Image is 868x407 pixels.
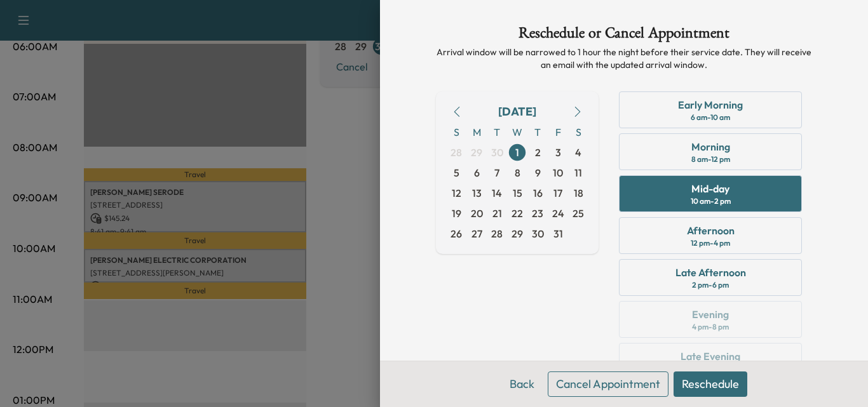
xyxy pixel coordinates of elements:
[532,206,543,221] span: 23
[575,145,581,160] span: 4
[454,165,459,180] span: 5
[466,122,487,142] span: M
[446,122,466,142] span: S
[487,122,507,142] span: T
[471,145,482,160] span: 29
[691,112,730,123] div: 6 am - 10 am
[513,185,522,201] span: 15
[691,181,729,196] div: Mid-day
[512,206,523,221] span: 22
[451,145,462,160] span: 28
[675,265,746,280] div: Late Afternoon
[533,185,543,201] span: 16
[492,185,502,201] span: 14
[471,206,483,221] span: 20
[553,165,563,180] span: 10
[674,371,747,397] button: Reschedule
[472,185,482,201] span: 13
[678,97,743,112] div: Early Morning
[491,145,503,160] span: 30
[692,280,729,290] div: 2 pm - 6 pm
[535,145,541,160] span: 2
[436,25,812,46] h1: Reschedule or Cancel Appointment
[474,165,480,180] span: 6
[507,122,527,142] span: W
[573,206,584,221] span: 25
[553,226,563,241] span: 31
[452,206,461,221] span: 19
[691,139,730,154] div: Morning
[494,165,499,180] span: 7
[548,122,568,142] span: F
[515,165,520,180] span: 8
[553,185,562,201] span: 17
[491,226,503,241] span: 28
[548,371,668,397] button: Cancel Appointment
[471,226,482,241] span: 27
[691,154,730,164] div: 8 am - 12 pm
[492,206,502,221] span: 21
[568,122,588,142] span: S
[691,196,731,206] div: 10 am - 2 pm
[452,185,461,201] span: 12
[501,371,543,397] button: Back
[555,145,561,160] span: 3
[532,226,544,241] span: 30
[498,103,536,121] div: [DATE]
[436,46,812,71] p: Arrival window will be narrowed to 1 hour the night before their service date. They will receive ...
[527,122,548,142] span: T
[574,165,582,180] span: 11
[552,206,564,221] span: 24
[515,145,519,160] span: 1
[451,226,462,241] span: 26
[574,185,583,201] span: 18
[512,226,523,241] span: 29
[691,238,730,248] div: 12 pm - 4 pm
[535,165,541,180] span: 9
[687,223,735,238] div: Afternoon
